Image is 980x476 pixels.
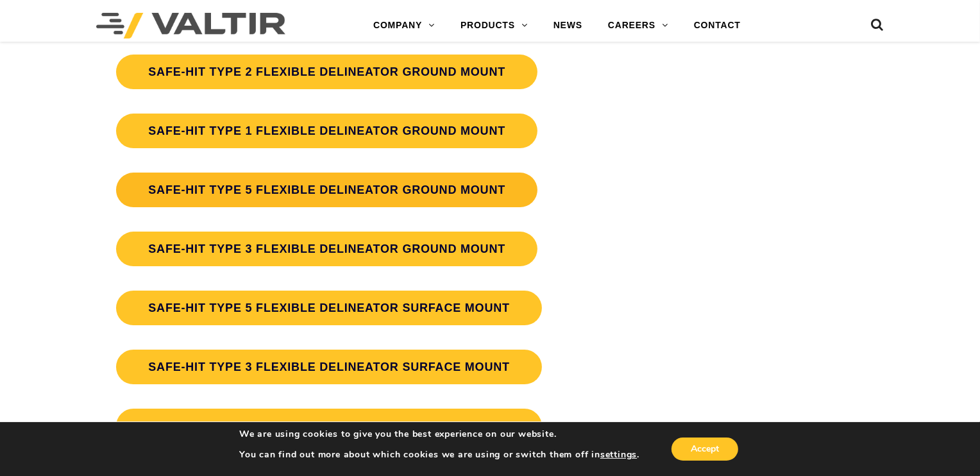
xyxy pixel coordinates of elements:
p: We are using cookies to give you the best experience on our website. [239,429,639,440]
a: COMPANY [360,13,448,38]
a: CONTACT [681,13,754,38]
a: SAFE-HIT TYPE 3 FLEXIBLE DELINEATOR GROUND MOUNT [116,232,537,266]
a: SAFE-HIT TYPE 5 FLEXIBLE DELINEATOR GROUND MOUNT [116,173,537,207]
p: You can find out more about which cookies we are using or switch them off in . [239,449,639,461]
a: SAFE-HIT TYPE 1 FLEXIBLE DELINEATOR GROUND MOUNT [116,114,537,148]
img: Valtir [96,13,285,38]
a: PRODUCTS [448,13,541,38]
a: SAFE-HIT TYPE 3 FLEXIBLE DELINEATOR SURFACE MOUNT [116,350,542,384]
button: Accept [672,438,738,461]
a: SAFE-HIT TYPE 5 FLEXIBLE DELINEATOR SURFACE MOUNT [116,291,542,325]
a: NEWS [541,13,595,38]
a: CAREERS [595,13,681,38]
a: SAFE-HIT TYPE 2 FLEXIBLE DELINEATOR SURFACE MOUNT [116,409,542,443]
button: settings [600,449,637,461]
a: SAFE-HIT TYPE 2 FLEXIBLE DELINEATOR GROUND MOUNT [116,55,537,89]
